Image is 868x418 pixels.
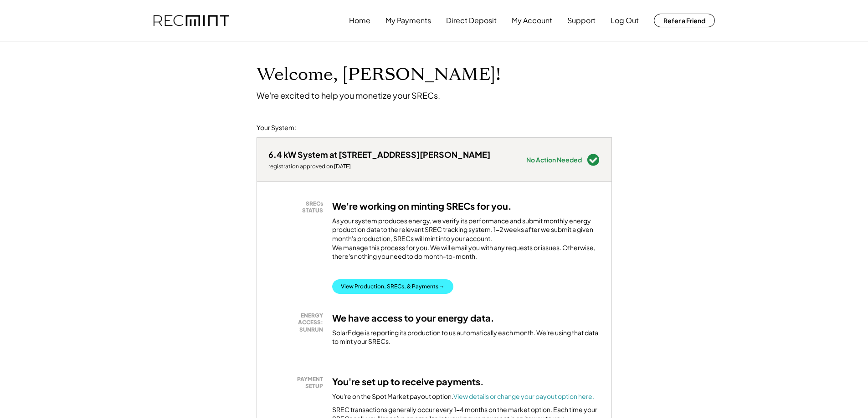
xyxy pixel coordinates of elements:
[385,11,431,30] button: My Payments
[567,11,596,30] button: Support
[257,90,440,101] div: We're excited to help you monetize your SRECs.
[154,15,229,26] img: recmint-logotype%403x.png
[512,11,552,30] button: My Account
[332,392,594,401] div: You're on the Spot Market payout option.
[268,149,490,160] div: 6.4 kW System at [STREET_ADDRESS][PERSON_NAME]
[257,123,296,132] div: Your System:
[332,200,512,212] h3: We're working on minting SRECs for you.
[332,279,453,294] button: View Production, SRECs, & Payments →
[349,11,370,30] button: Home
[273,200,323,214] div: SRECs STATUS
[257,64,501,86] h1: Welcome, [PERSON_NAME]!
[332,312,494,324] h3: We have access to your energy data.
[273,312,323,333] div: ENERGY ACCESS: SUNRUN
[654,14,715,27] button: Refer a Friend
[273,376,323,390] div: PAYMENT SETUP
[332,376,484,388] h3: You're set up to receive payments.
[332,328,600,346] div: SolarEdge is reporting its production to us automatically each month. We're using that data to mi...
[526,156,582,163] div: No Action Needed
[268,163,490,170] div: registration approved on [DATE]
[332,217,600,266] div: As your system produces energy, we verify its performance and submit monthly energy production da...
[453,392,594,400] a: View details or change your payout option here.
[611,11,639,30] button: Log Out
[446,11,497,30] button: Direct Deposit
